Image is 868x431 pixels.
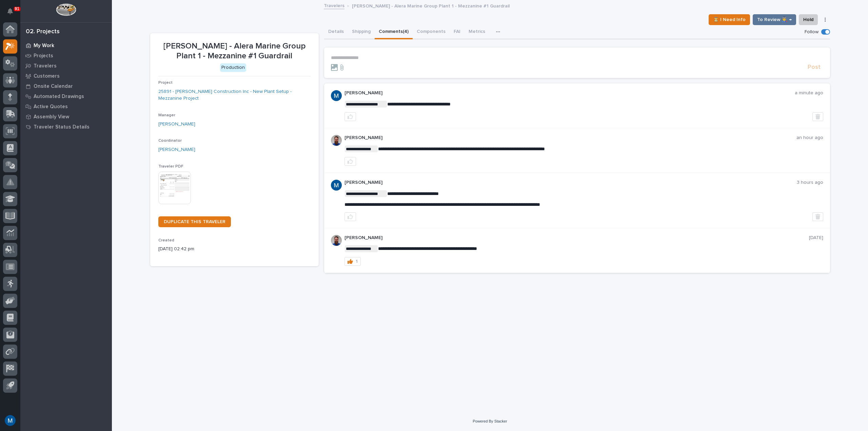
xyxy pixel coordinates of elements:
[158,146,195,153] a: [PERSON_NAME]
[324,1,344,9] a: Travelers
[375,25,413,39] button: Comments (4)
[158,246,311,253] p: [DATE] 02:42 pm
[34,104,68,110] p: Active Quotes
[34,73,60,79] p: Customers
[20,61,112,71] a: Travelers
[805,29,818,35] p: Follow
[56,3,76,16] img: Workspace Logo
[34,94,84,100] p: Automated Drawings
[808,63,821,71] span: Post
[34,63,57,69] p: Travelers
[709,14,750,25] button: ⏳ I Need Info
[34,53,53,59] p: Projects
[3,4,17,18] button: Notifications
[331,235,342,246] img: 6hTokn1ETDGPf9BPokIQ
[713,16,746,24] span: ⏳ I Need Info
[158,139,182,143] span: Coordinator
[344,212,356,221] button: like this post
[158,121,195,128] a: [PERSON_NAME]
[812,112,823,121] button: Delete post
[795,90,823,96] p: a minute ago
[796,135,823,141] p: an hour ago
[344,180,797,185] p: [PERSON_NAME]
[20,71,112,81] a: Customers
[812,212,823,221] button: Delete post
[15,6,19,11] p: 91
[158,81,173,85] span: Project
[344,157,356,166] button: like this post
[344,257,361,266] button: 1
[344,90,795,96] p: [PERSON_NAME]
[799,14,818,25] button: Hold
[158,238,174,242] span: Created
[413,25,450,39] button: Components
[473,419,507,423] a: Powered By Stacker
[465,25,489,39] button: Metrics
[757,16,792,24] span: To Review 👨‍🏭 →
[158,113,175,117] span: Manager
[20,81,112,91] a: Onsite Calendar
[331,180,342,191] img: ACg8ocIvjV8JvZpAypjhyiWMpaojd8dqkqUuCyfg92_2FdJdOC49qw=s96-c
[805,63,823,71] button: Post
[164,219,225,224] span: DUPLICATE THIS TRAVELER
[753,14,796,25] button: To Review 👨‍🏭 →
[158,164,183,169] span: Traveler PDF
[34,124,90,130] p: Traveler Status Details
[356,259,358,264] div: 1
[26,28,60,36] div: 02. Projects
[20,51,112,61] a: Projects
[20,91,112,101] a: Automated Drawings
[809,235,823,241] p: [DATE]
[34,114,69,120] p: Assembly View
[450,25,465,39] button: FAI
[34,83,73,90] p: Onsite Calendar
[324,25,348,39] button: Details
[344,135,796,141] p: [PERSON_NAME]
[158,216,231,227] a: DUPLICATE THIS TRAVELER
[8,8,17,19] div: Notifications91
[803,16,813,24] span: Hold
[344,112,356,121] button: like this post
[797,180,823,185] p: 3 hours ago
[331,90,342,101] img: ACg8ocIvjV8JvZpAypjhyiWMpaojd8dqkqUuCyfg92_2FdJdOC49qw=s96-c
[158,41,311,61] p: [PERSON_NAME] - Alera Marine Group Plant 1 - Mezzanine #1 Guardrail
[20,112,112,122] a: Assembly View
[158,88,311,102] a: 25891 - [PERSON_NAME] Construction Inc - New Plant Setup - Mezzanine Project
[20,122,112,132] a: Traveler Status Details
[34,43,54,49] p: My Work
[348,25,375,39] button: Shipping
[3,413,17,428] button: users-avatar
[352,2,510,9] p: [PERSON_NAME] - Alera Marine Group Plant 1 - Mezzanine #1 Guardrail
[220,63,246,72] div: Production
[20,101,112,112] a: Active Quotes
[20,40,112,51] a: My Work
[331,135,342,146] img: 6hTokn1ETDGPf9BPokIQ
[344,235,809,241] p: [PERSON_NAME]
